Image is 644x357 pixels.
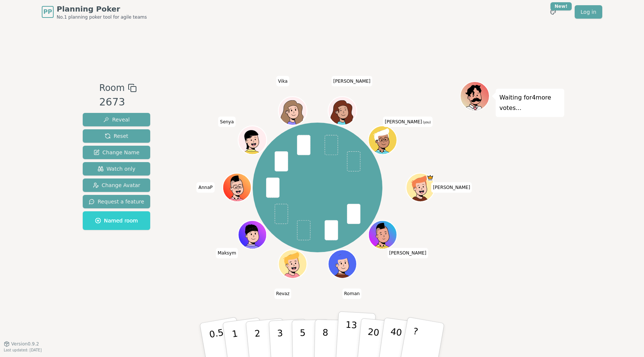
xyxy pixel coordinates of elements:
[42,4,147,20] a: PPPlanning PokerNo.1 planning poker tool for agile teams
[4,348,42,352] span: Last updated: [DATE]
[422,121,431,124] span: (you)
[57,14,147,20] span: No.1 planning poker tool for agile teams
[57,4,147,14] span: Planning Poker
[196,182,214,193] span: Click to change your name
[99,95,136,110] div: 2673
[83,211,150,230] button: Named room
[83,129,150,143] button: Reset
[94,149,139,156] span: Change Name
[43,7,52,16] span: PP
[93,181,141,189] span: Change Avatar
[331,76,372,86] span: Click to change your name
[369,127,396,154] button: Click to change your avatar
[546,5,560,19] button: New!
[105,132,128,140] span: Reset
[426,174,433,181] span: Ira is the host
[4,341,39,347] button: Version0.9.2
[575,5,602,19] a: Log in
[83,113,150,126] button: Reveal
[83,146,150,159] button: Change Name
[83,178,150,192] button: Change Avatar
[431,182,472,193] span: Click to change your name
[98,165,136,173] span: Watch only
[99,81,124,95] span: Room
[218,117,236,127] span: Click to change your name
[89,198,144,205] span: Request a feature
[342,288,362,299] span: Click to change your name
[103,116,130,123] span: Reveal
[274,288,291,299] span: Click to change your name
[550,2,572,10] div: New!
[95,217,138,224] span: Named room
[276,76,289,86] span: Click to change your name
[387,248,428,258] span: Click to change your name
[83,195,150,208] button: Request a feature
[499,92,561,113] p: Waiting for 4 more votes...
[11,341,39,347] span: Version 0.9.2
[383,117,433,127] span: Click to change your name
[216,248,238,258] span: Click to change your name
[83,162,150,176] button: Watch only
